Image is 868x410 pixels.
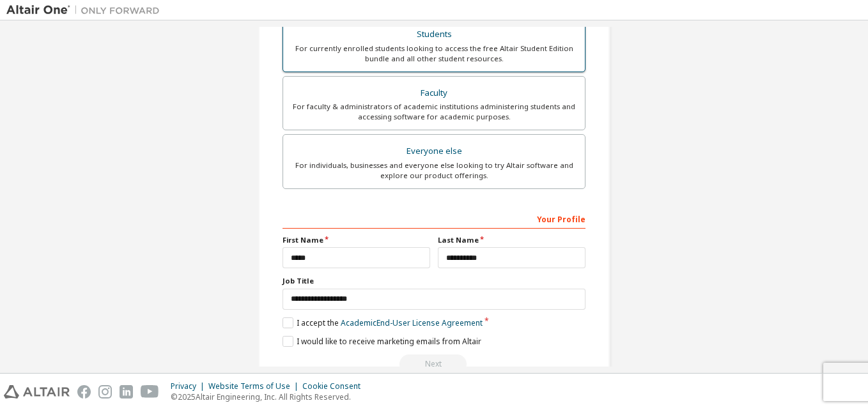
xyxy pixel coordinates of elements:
img: Altair One [6,4,166,17]
label: I accept the [283,317,483,328]
div: Faculty [291,84,577,102]
a: Academic End-User License Agreement [341,317,483,328]
img: youtube.svg [141,385,159,399]
img: linkedin.svg [120,385,133,399]
div: Email already exists [283,354,585,374]
div: Cookie Consent [302,381,368,391]
label: First Name [283,235,430,245]
div: Your Profile [283,208,585,229]
div: For currently enrolled students looking to access the free Altair Student Edition bundle and all ... [291,43,577,64]
p: © 2025 Altair Engineering, Inc. All Rights Reserved. [171,391,368,402]
div: For individuals, businesses and everyone else looking to try Altair software and explore our prod... [291,160,577,181]
img: altair_logo.svg [4,385,70,399]
div: For faculty & administrators of academic institutions administering students and accessing softwa... [291,102,577,122]
label: Job Title [283,276,585,286]
div: Students [291,26,577,43]
label: Last Name [438,235,585,245]
img: instagram.svg [98,385,112,399]
label: I would like to receive marketing emails from Altair [283,336,481,347]
div: Privacy [171,381,208,391]
div: Everyone else [291,142,577,160]
div: Website Terms of Use [208,381,302,391]
img: facebook.svg [77,385,91,399]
